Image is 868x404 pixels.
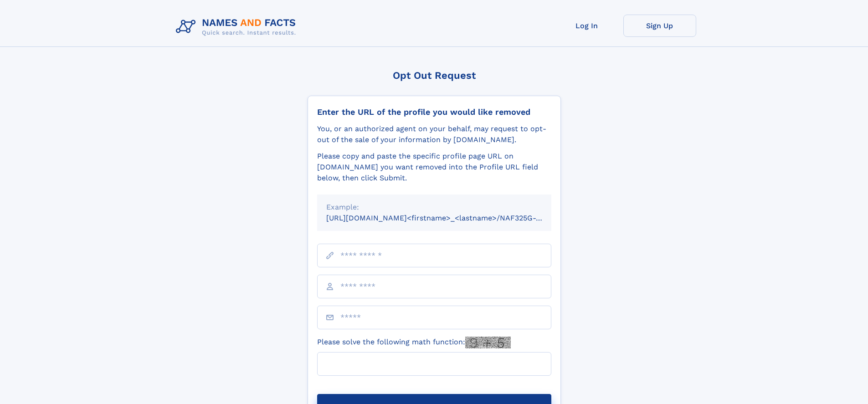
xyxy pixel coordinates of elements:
[317,107,551,117] div: Enter the URL of the profile you would like removed
[317,337,511,348] label: Please solve the following math function:
[317,123,551,145] div: You, or an authorized agent on your behalf, may request to opt-out of the sale of your informatio...
[317,151,551,184] div: Please copy and paste the specific profile page URL on [DOMAIN_NAME] you want removed into the Pr...
[172,15,303,39] img: Logo Names and Facts
[326,214,569,222] small: [URL][DOMAIN_NAME]<firstname>_<lastname>/NAF325G-xxxxxxxx
[550,15,623,37] a: Log In
[326,202,542,213] div: Example:
[623,15,696,37] a: Sign Up
[308,70,561,81] div: Opt Out Request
